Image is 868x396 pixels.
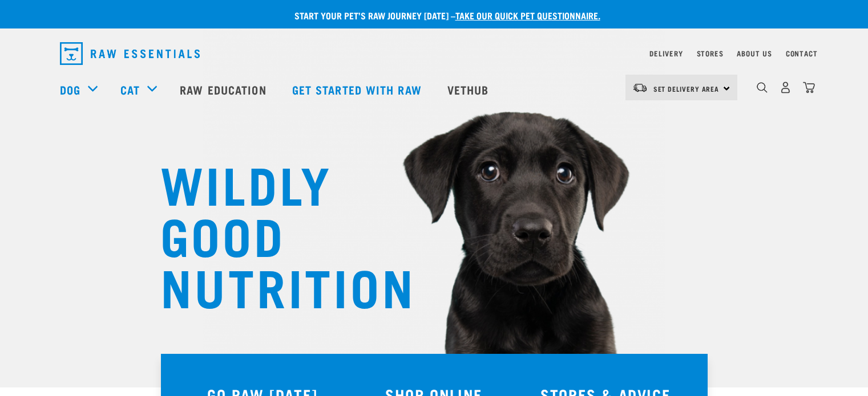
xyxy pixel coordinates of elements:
a: Vethub [436,67,503,112]
nav: dropdown navigation [51,38,818,70]
a: Delivery [649,51,683,55]
a: Get started with Raw [281,67,436,112]
a: Cat [120,81,140,98]
a: take our quick pet questionnaire. [455,13,600,18]
img: user.png [780,81,792,93]
img: home-icon-1@2x.png [757,82,768,93]
h1: WILDLY GOOD NUTRITION [160,157,389,311]
a: Stores [697,51,724,55]
a: Dog [60,81,80,98]
span: Set Delivery Area [653,87,720,91]
img: van-moving.png [632,83,648,93]
a: About Us [737,51,772,55]
a: Raw Education [168,67,280,112]
img: Raw Essentials Logo [60,42,200,65]
img: home-icon@2x.png [803,81,815,93]
a: Contact [786,51,818,55]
